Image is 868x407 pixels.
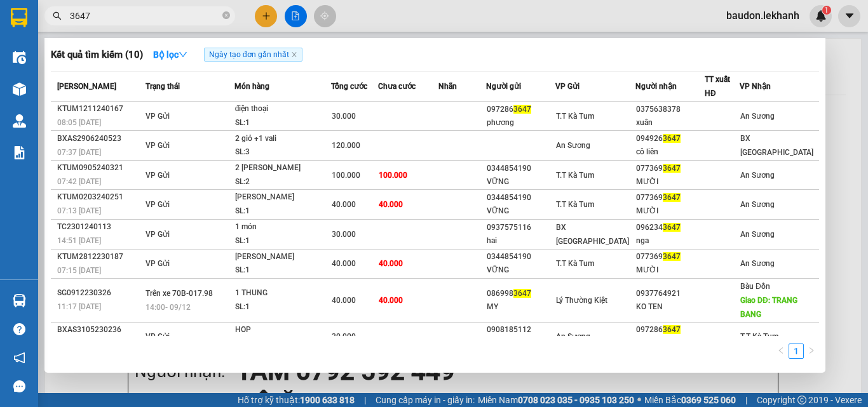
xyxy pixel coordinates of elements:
span: search [53,11,62,20]
div: hai [487,234,555,248]
div: 0908185112 [487,323,555,337]
div: 0344854190 [487,250,555,264]
span: 07:13 [DATE] [57,206,101,215]
span: 3647 [513,289,531,298]
span: Tổng cước [331,82,367,91]
div: 094926 [636,132,704,145]
span: TT xuất HĐ [705,75,730,98]
span: Nhãn [438,82,457,91]
span: Món hàng [234,82,269,91]
div: TC2301240113 [57,220,142,234]
span: 3647 [663,134,681,143]
div: 0937575116 [487,221,555,234]
div: 2 [PERSON_NAME] [235,161,330,175]
div: SL: 2 [235,175,330,189]
div: KO TEN [636,300,704,314]
img: warehouse-icon [13,51,26,64]
span: down [179,50,187,59]
span: Gửi: [11,12,31,25]
span: 40.000 [379,259,403,268]
div: 0375638378 [636,103,704,116]
button: Bộ lọcdown [143,44,198,65]
div: cô liên [636,145,704,159]
span: T.T Kà Tum [556,112,594,121]
input: Tìm tên, số ĐT hoặc mã đơn [70,9,220,23]
span: 3647 [663,164,681,173]
span: SL [130,88,147,106]
div: xuân [636,116,704,130]
div: Bàu Đồn [11,11,112,26]
div: 1 món [235,220,330,234]
div: KTUM0905240321 [57,161,142,175]
div: BXAS2906240523 [57,132,142,145]
span: Trên xe 70B-017.98 [146,289,213,298]
span: 3647 [513,105,531,114]
div: KTUM2812230187 [57,250,142,264]
span: An Sương [556,141,590,150]
span: 100.000 [332,171,360,180]
div: MƯỜI [636,204,704,218]
span: 3647 [663,325,681,334]
span: An Sương [740,112,775,121]
span: close-circle [222,10,230,22]
span: Bàu Đồn [740,282,770,291]
span: message [13,380,25,392]
span: VP Gửi [146,112,170,121]
div: SL: 3 [235,145,330,159]
div: 0344854190 [487,191,555,204]
div: SL: 1 [235,264,330,277]
span: An Sương [740,171,775,180]
div: An Sương [121,11,224,26]
span: 30.000 [332,230,356,239]
span: 30.000 [332,112,356,121]
strong: Bộ lọc [153,50,187,60]
div: 1 THUNG [235,286,330,300]
div: [PERSON_NAME] [235,250,330,264]
div: VỮNG [487,204,555,218]
span: T.T Kà Tum [556,259,594,268]
span: 40.000 [379,200,403,209]
span: 14:51 [DATE] [57,236,101,245]
span: Nhận: [121,12,152,25]
div: 0792592449 [121,41,224,59]
div: 2 giỏ +1 vali [235,132,330,146]
span: 14:00 - 09/12 [146,303,191,312]
span: Chưa cước [378,82,416,91]
div: SL: 1 [235,204,330,218]
div: 077369 [636,191,704,204]
li: Next Page [804,344,819,359]
span: question-circle [13,323,25,335]
div: KTUM0203240251 [57,190,142,204]
span: Giao DĐ: TRANG BANG [740,296,797,319]
span: Người gửi [486,82,521,91]
div: 0344854190 [487,162,555,175]
button: left [773,344,789,359]
div: VỮNG [487,264,555,277]
span: An Sương [556,332,590,341]
div: KTUM1211240167 [57,102,142,116]
img: logo-vxr [11,8,27,27]
span: VP Gửi [146,332,170,341]
div: nga [636,234,704,248]
img: warehouse-icon [13,294,26,307]
div: phương [487,116,555,130]
span: 07:15 [DATE] [57,266,101,275]
span: 30.000 [332,332,356,341]
div: [PERSON_NAME] [235,190,330,204]
span: close-circle [222,11,230,19]
div: SL: 1 [235,116,330,130]
div: SL: 1 [235,234,330,248]
span: Ngày tạo đơn gần nhất [204,48,302,62]
img: solution-icon [13,146,26,159]
span: notification [13,352,25,364]
div: SL: 1 [235,300,330,314]
span: An Sương [740,200,775,209]
span: VP Gửi [555,82,580,91]
span: An Sương [740,230,775,239]
div: CƯỜNG [11,26,112,41]
span: Lý Thường Kiệt [556,296,607,305]
span: 40.000 [332,259,356,268]
span: 40.000 [332,200,356,209]
span: VP Gửi [146,141,170,150]
span: T.T Kà Tum [556,171,594,180]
